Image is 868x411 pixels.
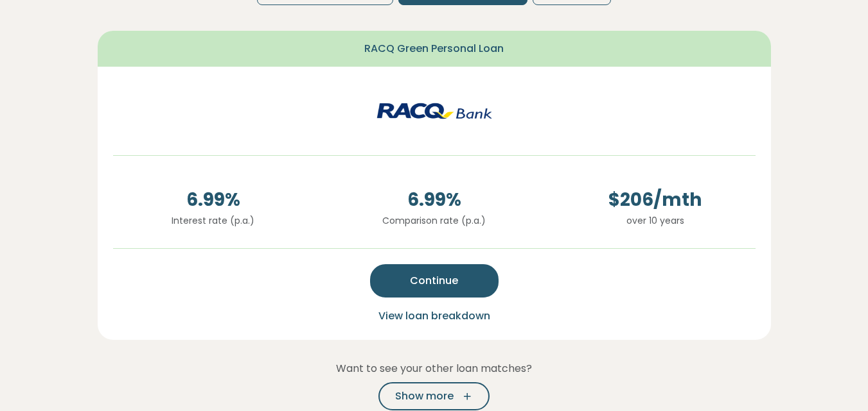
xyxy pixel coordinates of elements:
button: Continue [370,264,499,298]
p: over 10 years [555,214,756,228]
img: racq-personal logo [376,82,492,140]
p: Comparison rate (p.a.) [334,214,535,228]
p: Want to see your other loan matches? [98,360,771,377]
span: View loan breakdown [378,308,490,323]
span: RACQ Green Personal Loan [364,41,504,56]
span: 6.99 % [113,187,314,214]
span: Show more [395,389,454,404]
p: Interest rate (p.a.) [113,214,314,228]
span: 6.99 % [334,187,535,214]
span: Continue [410,273,458,289]
button: View loan breakdown [375,308,494,324]
span: $ 206 /mth [555,187,756,214]
button: Show more [378,382,490,410]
